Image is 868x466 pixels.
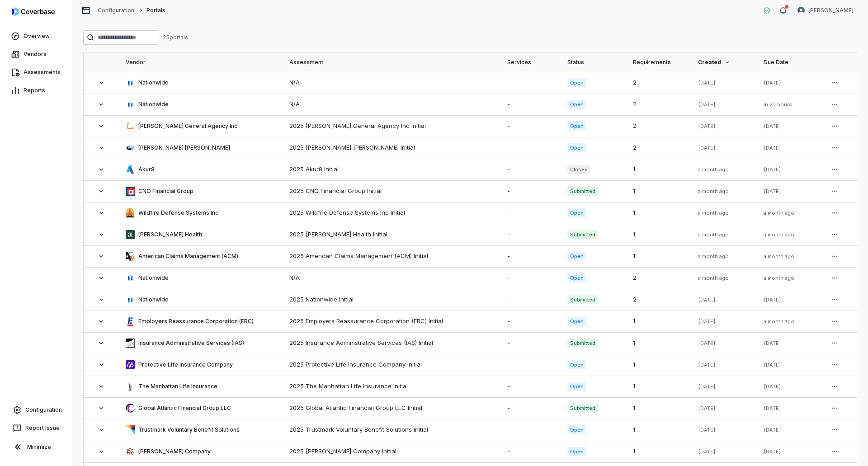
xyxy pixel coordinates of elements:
span: [PERSON_NAME] [808,7,854,14]
div: - [507,143,553,152]
span: [DATE] [764,145,781,151]
span: Wildfire Defense Systems Inc [138,209,218,217]
div: Status [567,52,618,72]
span: a month ago [698,253,729,259]
a: 2025 Nationwide Initial [289,296,354,303]
a: 2025 Trustmark Voluntary Benefit Solutions Initial [289,426,428,433]
span: Trustmark Voluntary Benefit Solutions [138,426,240,433]
span: [DATE] [698,427,716,433]
span: Submitted [567,187,598,196]
div: - [507,122,553,131]
div: Vendor [126,52,275,72]
span: Submitted [567,404,598,413]
span: [DATE] [764,340,781,346]
span: a month ago [698,210,729,216]
div: 1 [633,165,684,174]
span: Open [567,78,586,87]
button: Report Issue [4,420,68,436]
span: [DATE] [764,80,781,86]
div: - [507,404,553,413]
div: - [507,360,553,369]
div: - [507,187,553,196]
div: - [507,425,553,434]
div: - [507,230,553,239]
span: a month ago [764,253,794,259]
div: 25 portal s [163,34,188,41]
a: 2025 [PERSON_NAME] General Agency Inc Initial [289,122,426,129]
div: - [507,273,553,282]
span: Nationwide [138,296,169,303]
div: N/A [289,100,493,109]
div: - [507,100,553,109]
a: 2025 The Manhattan Life Insurance Initial [289,382,408,390]
div: - [507,295,553,304]
a: Overview [2,28,70,44]
span: [DATE] [698,362,716,368]
div: N/A [289,78,493,87]
div: 1 [633,382,684,391]
span: Closed [567,165,590,174]
span: [DATE] [764,405,781,411]
span: American Claims Management (ACM) [138,253,238,260]
span: [DATE] [764,383,781,390]
a: 2025 Employers Reassurance Corporation (ERC) Initial [289,317,443,325]
div: 2 [633,273,684,282]
div: 1 [633,252,684,261]
span: a month ago [764,210,794,216]
a: 2025 Insurance Administrative Services (IAS) Initial [289,339,433,346]
a: Assessments [2,64,70,80]
div: N/A [289,273,493,282]
span: Open [567,143,586,152]
div: Due Date [764,52,815,72]
span: [DATE] [764,362,781,368]
span: Nationwide [138,79,169,86]
span: a month ago [698,275,729,281]
div: 1 [633,230,684,239]
span: Open [567,100,586,109]
img: Nic Weilbacher avatar [797,7,805,14]
span: in 21 hours [764,101,792,108]
span: Open [567,425,586,434]
span: [DATE] [764,166,781,173]
span: [DATE] [698,101,716,108]
span: Insurance Administrative Services (IAS) [138,339,244,347]
span: CNO Financial Group [138,188,193,195]
span: [DATE] [764,427,781,433]
span: a month ago [698,188,729,194]
div: - [507,317,553,326]
span: a month ago [764,275,794,281]
span: [DATE] [698,383,716,390]
a: 2025 Protective Life Insurance Company Initial [289,361,422,368]
a: Configuration [4,402,68,418]
span: [DATE] [698,318,716,325]
div: 2 [633,78,684,87]
div: - [507,78,553,87]
span: Open [567,122,586,131]
span: [DATE] [698,80,716,86]
img: logo-D7KZi-bG.svg [12,7,55,16]
div: 2 [633,295,684,304]
span: [DATE] [698,448,716,455]
a: Vendors [2,46,70,62]
a: 2025 Global Atlantic Financial Group LLC Initial [289,404,422,411]
div: 1 [633,187,684,196]
div: - [507,165,553,174]
button: Nic Weilbacher avatar[PERSON_NAME] [792,4,859,17]
div: - [507,382,553,391]
div: 1 [633,339,684,348]
span: [PERSON_NAME] Company [138,448,211,455]
span: [PERSON_NAME] Health [138,231,202,238]
span: Open [567,317,586,326]
span: a month ago [698,166,729,173]
div: 1 [633,360,684,369]
span: Open [567,382,586,391]
div: 1 [633,425,684,434]
span: [PERSON_NAME] [PERSON_NAME] [138,144,230,151]
span: Submitted [567,295,598,304]
span: The Manhattan Life Insurance [138,383,217,390]
span: [DATE] [764,297,781,303]
span: [PERSON_NAME] General Agency Inc [138,122,237,130]
span: Open [567,273,586,282]
div: Created [698,52,749,72]
div: 2 [633,122,684,131]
